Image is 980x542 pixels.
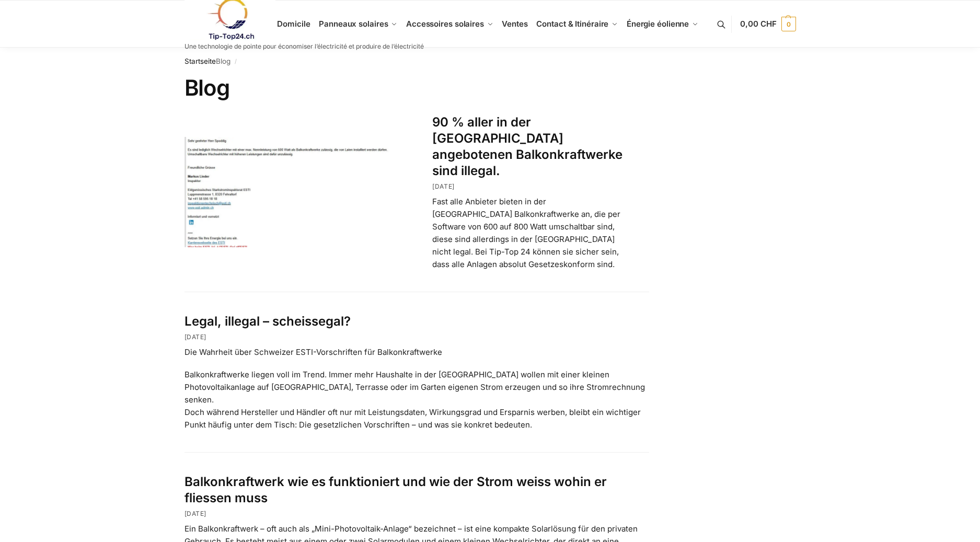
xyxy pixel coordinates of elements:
a: 90 % aller in der [GEOGRAPHIC_DATA] angebotenen Balkonkraftwerke sind illegal. [432,114,622,179]
a: Balkonkraftwerk wie es funktioniert und wie der Strom weiss wohin er fliessen muss [185,474,607,505]
time: [DATE] [185,333,207,341]
p: Une technologie de pointe pour économiser l’électricité et produire de l’électricité [185,43,424,50]
p: Fast alle Anbieter bieten in der [GEOGRAPHIC_DATA] Balkonkraftwerke an, die per Software von 600 ... [432,195,624,271]
time: [DATE] [185,510,207,517]
span: 0 [781,17,796,31]
nav: Fil d’Ariane [185,48,796,75]
a: Ventes [498,1,532,48]
a: Accessoires solaires [402,1,498,48]
span: / [230,57,241,66]
span: 0,00 CHF [740,19,776,29]
span: Ventes [502,19,527,29]
span: Contact & Itinéraire [536,19,608,29]
h1: Blog [185,75,649,101]
span: Accessoires solaires [406,19,484,29]
a: 0,00 CHF 0 [740,8,795,40]
a: Legal, illegal – scheissegal? [185,314,351,329]
p: Die Wahrheit über Schweizer ESTI-Vorschriften für Balkonkraftwerke [185,346,649,359]
font: Blog [185,57,230,65]
span: Énergie éolienne [627,19,689,29]
a: Énergie éolienne [622,1,703,48]
a: Startseite [185,57,216,65]
p: Balkonkraftwerke liegen voll im Trend. Immer mehr Haushalte in der [GEOGRAPHIC_DATA] wollen mit e... [185,368,649,431]
time: [DATE] [432,182,455,190]
a: Contact & Itinéraire [532,1,622,48]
